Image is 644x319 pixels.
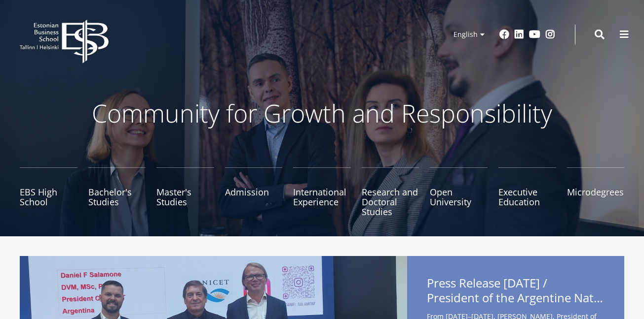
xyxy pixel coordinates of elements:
a: Facebook [499,30,509,39]
a: Youtube [529,30,540,39]
a: Executive Education [498,167,556,217]
a: EBS High School [20,167,77,217]
a: Master's Studies [156,167,214,217]
span: Press Release [DATE] / [427,276,605,308]
a: Microdegrees [567,167,625,217]
a: Instagram [545,30,555,39]
a: International Experience [293,167,351,217]
a: Open University [430,167,488,217]
p: Community for Growth and Responsibility [61,98,584,128]
span: President of the Argentine National Scientific Agency [PERSON_NAME] Visits [GEOGRAPHIC_DATA] [427,290,605,305]
a: Admission [225,167,283,217]
a: Bachelor's Studies [88,167,146,217]
a: Research and Doctoral Studies [362,167,419,217]
a: Linkedin [514,30,524,39]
